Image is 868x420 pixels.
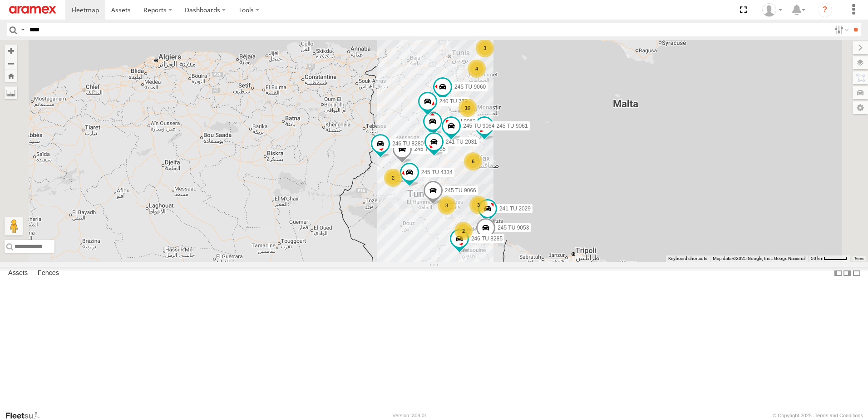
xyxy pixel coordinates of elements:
[438,196,456,215] div: 3
[5,411,47,420] a: Visit our Website
[854,257,864,260] a: Terms (opens in new tab)
[5,217,23,235] button: Drag Pegman onto the map to open Street View
[5,57,17,70] button: Zoom out
[471,236,503,242] span: 246 TU 8285
[384,169,402,187] div: 2
[476,39,494,57] div: 3
[446,139,477,145] span: 241 TU 2031
[843,267,852,280] label: Dock Summary Table to the Right
[833,267,843,280] label: Dock Summary Table to the Left
[496,123,528,129] span: 245 TU 9061
[459,99,477,117] div: 10
[853,101,868,114] label: Map Settings
[759,3,785,17] div: Nejah Benkhalifa
[421,169,453,175] span: 245 TU 4334
[5,45,17,57] button: Zoom in
[9,6,56,14] img: aramex-logo.svg
[33,267,64,280] label: Fences
[852,267,861,280] label: Hide Summary Table
[713,256,805,261] span: Map data ©2025 Google, Inst. Geogr. Nacional
[392,141,424,147] span: 246 TU 8280
[454,222,473,240] div: 2
[815,413,863,418] a: Terms and Conditions
[811,256,824,261] span: 50 km
[445,187,476,194] span: 245 TU 9066
[463,123,494,129] span: 245 TU 9064
[5,86,17,99] label: Measure
[464,152,482,170] div: 6
[468,60,486,78] div: 4
[668,255,707,262] button: Keyboard shortcuts
[818,3,832,17] i: ?
[808,255,850,262] button: Map Scale: 50 km per 48 pixels
[393,413,427,418] div: Version: 308.01
[439,98,468,105] span: 240 TU 779
[831,23,850,36] label: Search Filter Options
[414,146,445,152] span: 245 TU 9065
[498,225,529,231] span: 245 TU 9053
[773,413,863,418] div: © Copyright 2025 -
[5,70,17,82] button: Zoom Home
[4,267,32,280] label: Assets
[469,196,488,214] div: 3
[19,23,26,36] label: Search Query
[499,205,531,212] span: 241 TU 2029
[454,84,486,90] span: 245 TU 9060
